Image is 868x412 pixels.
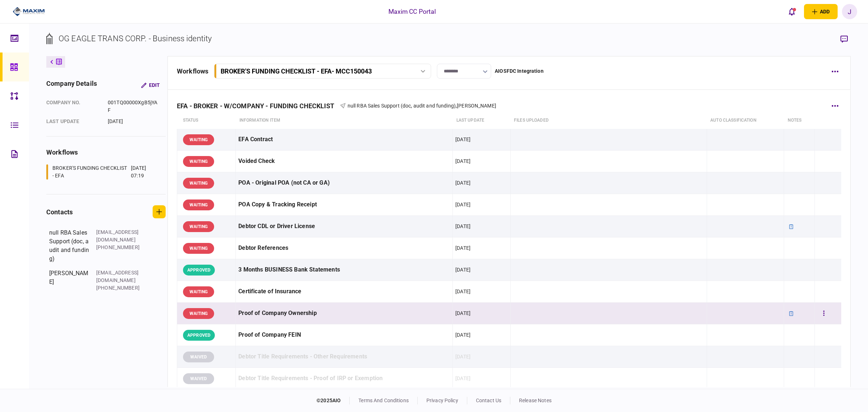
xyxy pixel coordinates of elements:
a: BROKER'S FUNDING CHECKLIST - EFA[DATE] 07:19 [46,164,157,180]
div: [PERSON_NAME] [49,269,89,292]
div: [DATE] [455,266,471,273]
div: [DATE] [455,223,471,230]
div: EFA Contract [238,131,450,148]
th: auto classification [707,112,784,129]
div: WAITING [183,243,214,254]
button: open notifications list [784,4,800,19]
span: [PERSON_NAME] [457,103,496,109]
div: Maxim CC Portal [388,7,436,16]
th: Information item [236,112,453,129]
th: notes [784,112,815,129]
div: Debtor Title Requirements - Proof of IRP or Exemption [238,370,450,387]
span: null RBA Sales Support (doc, audit and funding) [348,103,456,109]
div: [DATE] [455,288,471,295]
a: release notes [519,398,552,403]
div: 001TQ00000XgB5jYAF [108,99,160,114]
div: last update [46,118,101,125]
div: [DATE] [455,179,471,186]
div: POA Copy & Tracking Receipt [238,197,450,213]
div: APPROVED [183,265,215,276]
button: BROKER'S FUNDING CHECKLIST - EFA- MCC150043 [214,64,431,79]
div: Proof of Company Ownership [238,305,450,321]
th: last update [453,112,510,129]
div: Debtor Title Requirements - Other Requirements [238,349,450,365]
div: BROKER'S FUNDING CHECKLIST - EFA - MCC150043 [221,67,372,75]
div: WAITING [183,221,214,232]
div: AIOSFDC Integration [495,67,544,75]
div: [DATE] [108,118,160,125]
div: [DATE] [455,375,471,382]
div: WAIVED [183,373,214,384]
div: 3 Months BUSINESS Bank Statements [238,262,450,278]
div: null RBA Sales Support (doc, audit and funding) [49,228,89,263]
button: J [842,4,857,19]
div: [EMAIL_ADDRESS][DOMAIN_NAME] [96,228,143,244]
div: [PHONE_NUMBER] [96,244,143,251]
div: WAITING [183,308,214,319]
th: Files uploaded [510,112,707,129]
div: company no. [46,99,101,114]
div: workflows [177,66,208,76]
img: client company logo [13,6,45,17]
div: [EMAIL_ADDRESS][DOMAIN_NAME] [96,269,143,284]
div: WAITING [183,156,214,167]
div: workflows [46,147,166,157]
div: [DATE] [455,310,471,317]
button: open adding identity options [804,4,838,19]
th: status [177,112,236,129]
div: Proof of Company FEIN [238,327,450,343]
div: WAITING [183,286,214,297]
div: BROKER'S FUNDING CHECKLIST - EFA [52,164,129,180]
a: privacy policy [426,398,458,403]
div: Debtor References [238,240,450,256]
div: Certificate of Insurance [238,283,450,300]
span: , [456,103,457,109]
div: [DATE] [455,353,471,360]
button: Edit [135,79,166,92]
div: WAITING [183,134,214,145]
a: terms and conditions [358,398,409,403]
div: Voided Check [238,153,450,169]
div: [DATE] [455,331,471,339]
div: [DATE] [455,244,471,252]
div: [DATE] [455,201,471,208]
div: APPROVED [183,330,215,341]
div: [DATE] 07:19 [131,164,157,180]
div: [DATE] [455,136,471,143]
div: contacts [46,207,73,217]
div: © 2025 AIO [316,397,350,404]
div: [PHONE_NUMBER] [96,284,143,292]
div: EFA - BROKER - W/COMPANY - FUNDING CHECKLIST [177,102,340,110]
div: WAITING [183,178,214,189]
a: contact us [476,398,501,403]
div: WAIVED [183,352,214,362]
div: [DATE] [455,157,471,165]
div: OG EAGLE TRANS CORP. - Business identity [59,33,212,45]
div: company details [46,79,97,92]
div: WAITING [183,199,214,210]
div: Debtor CDL or Driver License [238,218,450,235]
div: POA - Original POA (not CA or GA) [238,175,450,191]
